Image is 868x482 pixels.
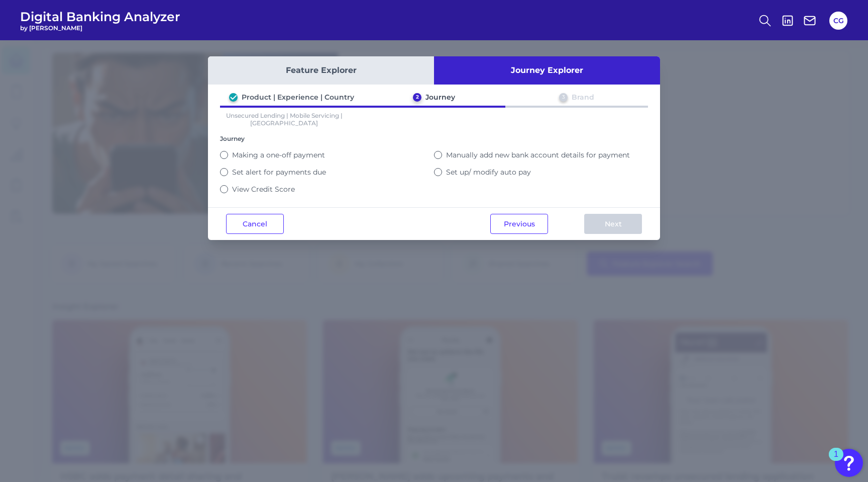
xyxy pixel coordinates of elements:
[834,454,838,467] div: 1
[226,214,284,234] button: Cancel
[425,93,455,102] div: Journey
[20,24,180,32] span: by [PERSON_NAME]
[242,93,354,102] div: Product | Experience | Country
[232,150,325,159] label: Making a one-off payment
[572,93,594,102] div: Brand
[559,93,568,102] div: 3
[220,135,648,142] div: Journey
[232,185,295,194] label: View Credit Score
[446,168,531,177] label: Set up/ modify auto pay
[434,56,660,85] button: Journey Explorer
[446,150,630,159] label: Manually add new bank account details for payment
[490,214,548,234] button: Previous
[20,9,180,24] span: Digital Banking Analyzer
[220,112,349,127] p: Unsecured Lending | Mobile Servicing | [GEOGRAPHIC_DATA]
[232,168,326,177] label: Set alert for payments due
[584,214,642,234] button: Next
[829,12,847,30] button: CG
[413,93,421,102] div: 2
[835,449,863,477] button: Open Resource Center, 1 new notification
[208,56,434,85] button: Feature Explorer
